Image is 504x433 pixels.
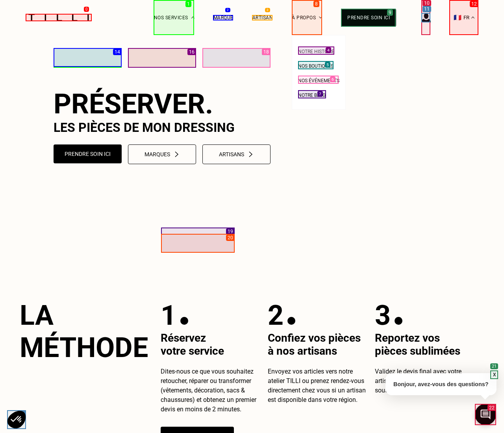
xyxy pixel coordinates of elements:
[161,367,261,414] p: Dites-nous ce que vous souhaitez retoucher, réparer ou transformer (vêtements, décoration, sacs &...
[20,299,148,364] h2: La méthode
[145,151,180,157] div: Marques
[385,373,497,395] p: Bonjour, avez-vous des questions?
[375,299,391,331] p: 3
[213,15,233,20] a: Marque
[298,78,339,83] span: Nos événements
[298,46,334,55] a: Notre histoire
[173,151,180,157] img: chevron
[490,370,498,379] button: X
[298,61,334,69] a: Nos boutiques
[471,17,474,19] img: menu déroulant
[422,13,431,22] img: icône connexion
[298,49,334,54] span: Notre histoire
[252,15,273,20] a: Artisan
[247,151,254,157] img: chevron
[219,151,254,157] div: Artisans
[375,331,440,344] span: Reportez vos
[454,14,461,21] span: 🇫🇷
[268,331,361,344] span: Confiez vos pièces
[268,299,283,331] p: 2
[298,63,334,69] span: Nos boutiques
[341,9,396,27] a: Prendre soin ici
[54,144,122,164] a: Prendre soin ici
[128,144,196,164] button: Marqueschevron
[268,344,337,357] span: à nos artisans
[54,144,122,163] button: Prendre soin ici
[268,367,369,405] p: Envoyez vos articles vers notre atelier TILLI ou prenez rendez-vous directement chez vous si un a...
[161,299,176,331] p: 1
[319,17,322,19] img: Menu déroulant à propos
[298,76,339,84] a: Nos événements
[375,367,476,395] p: Validez le devis final avec votre artisan et récupérez vos articles sous 3 à 15 jours.
[298,90,326,98] a: Notre blog
[26,14,92,21] img: Logo du service de couturière Tilli
[161,344,224,357] span: votre service
[202,144,271,164] button: Artisanschevron
[191,17,195,19] img: Menu déroulant
[298,93,326,98] span: Notre blog
[375,344,460,357] span: pièces sublimées
[161,331,206,344] span: Réservez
